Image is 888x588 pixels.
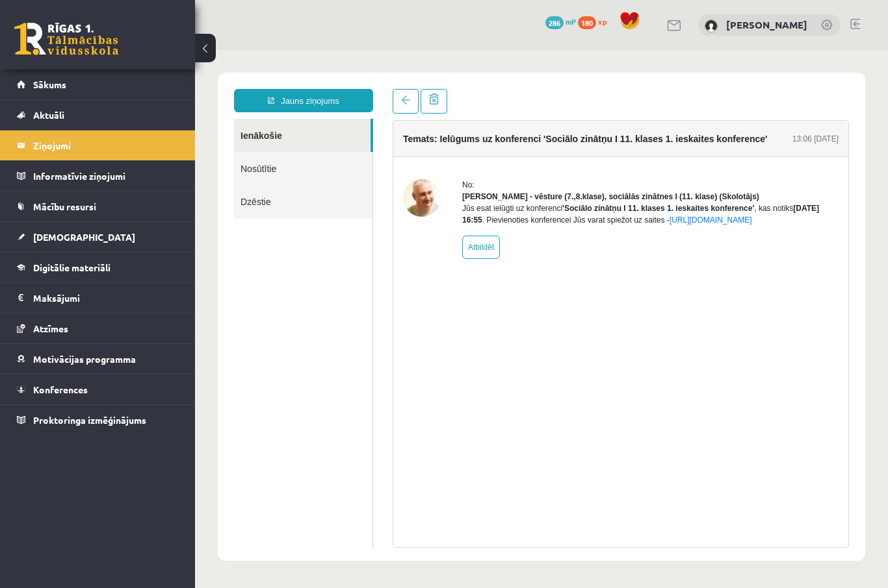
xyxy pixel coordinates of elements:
[267,129,644,141] div: No:
[33,384,88,395] span: Konferences
[17,252,179,282] a: Digitālie materiāli
[33,323,68,334] span: Atzīmes
[33,130,179,160] legend: Ziņojumi
[33,414,146,426] span: Proktoringa izmēģinājums
[17,313,179,343] a: Atzīmes
[578,16,596,29] span: 180
[267,186,305,209] a: Atbildēt
[17,69,179,99] a: Sākums
[33,262,111,273] span: Digitālie materiāli
[33,201,96,212] span: Mācību resursi
[39,39,178,62] a: Jauns ziņojums
[598,16,607,27] span: xp
[578,16,613,27] a: 180 xp
[33,231,135,243] span: [DEMOGRAPHIC_DATA]
[475,165,557,175] a: [URL][DOMAIN_NAME]
[17,100,179,130] a: Aktuāli
[545,16,564,29] span: 286
[726,18,807,31] a: [PERSON_NAME]
[17,222,179,252] a: [DEMOGRAPHIC_DATA]
[208,129,246,167] img: Andris Garabidovičs - vēsture (7.,8.klase), sociālās zinātnes I (11. klase)
[566,16,576,27] span: mP
[267,142,564,151] strong: [PERSON_NAME] - vēsture (7.,8.klase), sociālās zinātnes I (11. klase) (Skolotājs)
[39,135,177,168] a: Dzēstie
[39,69,176,102] a: Ienākošie
[17,161,179,191] a: Informatīvie ziņojumi
[17,374,179,404] a: Konferences
[33,353,136,365] span: Motivācijas programma
[17,344,179,374] a: Motivācijas programma
[17,130,179,160] a: Ziņojumi
[39,102,177,135] a: Nosūtītie
[208,84,572,94] h4: Temats: Ielūgums uz konferenci 'Sociālo zinātņu I 11. klases 1. ieskaites konference'
[14,23,118,55] a: Rīgas 1. Tālmācības vidusskola
[33,283,179,313] legend: Maksājumi
[545,16,576,27] a: 286 mP
[367,154,559,163] b: 'Sociālo zinātņu I 11. klases 1. ieskaites konference'
[33,79,66,90] span: Sākums
[17,191,179,221] a: Mācību resursi
[17,283,179,313] a: Maksājumi
[33,109,64,121] span: Aktuāli
[597,83,644,95] div: 13:06 [DATE]
[33,161,179,191] legend: Informatīvie ziņojumi
[267,153,644,176] div: Jūs esat ielūgti uz konferenci , kas notiks . Pievienoties konferencei Jūs varat spiežot uz saites -
[17,405,179,435] a: Proktoringa izmēģinājums
[705,19,718,32] img: Veronika Pētersone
